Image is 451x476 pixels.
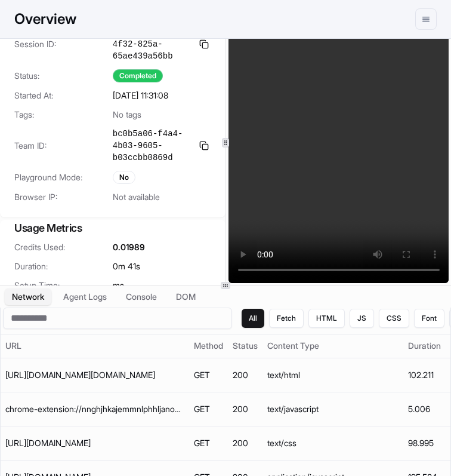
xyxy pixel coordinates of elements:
[414,309,444,328] button: Font
[408,340,443,352] div: Duration
[194,340,223,352] div: Method
[113,26,192,62] span: 06d1570a-1ed0-4f32-825a-65ae439a56bb
[403,426,447,460] td: 98.995
[14,260,113,272] span: Duration:
[269,309,304,328] button: Fetch
[14,70,113,82] span: Status:
[14,90,113,102] span: Started At:
[14,8,76,30] h1: Overview
[5,437,184,449] div: https://www.washingtonpost.com/subscribe/signin/_next/static/css/96c81d98057d4df7.css
[14,171,113,183] span: Playground Mode:
[233,340,258,352] div: Status
[5,369,184,381] div: https://www.washingtonpost.com/subscribe/signin/?next_url=https%253A%252F%252Fwww.washingtonpost....
[119,288,164,305] button: Console
[403,358,447,392] td: 102.211
[113,260,140,272] span: 0m 41s
[113,90,168,102] span: [DATE] 11:31:08
[350,309,374,328] button: JS
[14,38,113,50] span: Session ID:
[262,358,403,392] td: text/html
[113,69,163,82] div: Completed
[113,191,160,203] span: Not available
[228,392,262,426] td: 200
[403,392,447,426] td: 5.006
[5,403,184,415] div: chrome-extension://nnghjhkajemmnlphhljanoplhkmmahbl/injectedPatch.js
[14,140,113,152] span: Team ID:
[14,220,211,237] h3: Usage Metrics
[189,426,228,460] td: GET
[113,109,141,121] span: No tags
[262,392,403,426] td: text/javascript
[169,288,203,305] button: DOM
[262,426,403,460] td: text/css
[5,340,184,352] div: URL
[242,309,264,328] button: All
[113,171,135,184] div: No
[113,128,192,164] span: bc0b5a06-f4a4-4b03-9605-b03ccbb0869d
[113,241,145,253] span: 0.01989
[228,426,262,460] td: 200
[56,288,114,305] button: Agent Logs
[308,309,345,328] button: HTML
[14,191,113,203] span: Browser IP:
[14,241,113,253] span: Credits Used:
[379,309,409,328] button: CSS
[14,109,113,121] span: Tags:
[189,392,228,426] td: GET
[113,280,124,291] span: ms
[415,8,437,30] button: menu
[5,288,51,305] button: Network
[267,340,399,352] div: Content Type
[14,280,113,291] span: Setup Time:
[189,358,228,392] td: GET
[228,358,262,392] td: 200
